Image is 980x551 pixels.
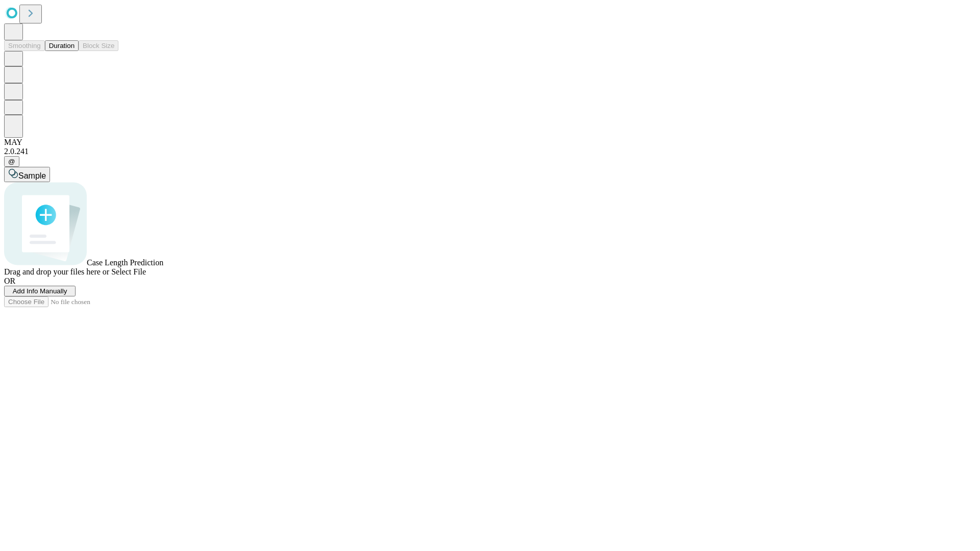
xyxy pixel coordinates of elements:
[13,287,67,295] span: Add Info Manually
[18,171,46,180] span: Sample
[87,258,163,267] span: Case Length Prediction
[4,156,19,167] button: @
[4,277,15,285] span: OR
[4,40,45,51] button: Smoothing
[4,167,50,182] button: Sample
[4,147,976,156] div: 2.0.241
[4,138,976,147] div: MAY
[45,40,79,51] button: Duration
[8,158,15,165] span: @
[111,267,146,276] span: Select File
[4,267,109,276] span: Drag and drop your files here or
[4,286,76,296] button: Add Info Manually
[79,40,118,51] button: Block Size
